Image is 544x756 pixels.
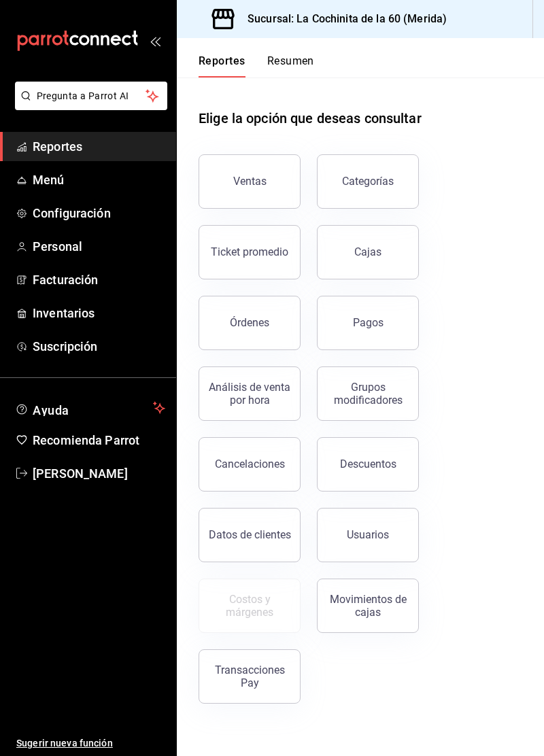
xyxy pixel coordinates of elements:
button: Grupos modificadores [317,366,419,421]
span: Inventarios [33,304,165,322]
button: Órdenes [199,296,301,350]
a: Pregunta a Parrot AI [10,99,167,113]
span: Suscripción [33,337,165,356]
button: Usuarios [317,508,419,562]
div: Órdenes [230,316,269,329]
span: Menú [33,171,165,189]
button: Cancelaciones [199,437,301,492]
span: Personal [33,237,165,256]
button: open_drawer_menu [150,35,160,46]
div: Usuarios [347,528,389,541]
button: Resumen [267,54,314,78]
button: Ticket promedio [199,225,301,279]
button: Análisis de venta por hora [199,366,301,421]
button: Pregunta a Parrot AI [15,82,167,110]
div: Cajas [354,245,381,258]
span: Configuración [33,204,165,222]
div: Categorías [342,175,394,188]
div: Datos de clientes [209,528,291,541]
button: Movimientos de cajas [317,579,419,633]
button: Datos de clientes [199,508,301,562]
h1: Elige la opción que deseas consultar [199,108,422,128]
div: Pagos [353,316,384,329]
div: Análisis de venta por hora [207,381,292,407]
span: Sugerir nueva función [16,736,165,751]
span: Recomienda Parrot [33,431,165,449]
button: Pagos [317,296,419,350]
button: Transacciones Pay [199,649,301,704]
button: Contrata inventarios para ver este reporte [199,579,301,633]
button: Reportes [199,54,245,78]
div: Grupos modificadores [326,381,410,407]
div: Ventas [233,175,267,188]
button: Cajas [317,225,419,279]
div: Cancelaciones [215,458,285,470]
span: Pregunta a Parrot AI [37,89,146,103]
span: Facturación [33,271,165,289]
div: Costos y márgenes [207,593,292,619]
button: Categorías [317,154,419,209]
div: Ticket promedio [211,245,288,258]
button: Descuentos [317,437,419,492]
span: Reportes [33,137,165,156]
div: Descuentos [340,458,396,470]
span: [PERSON_NAME] [33,464,165,483]
span: Ayuda [33,400,148,416]
div: Movimientos de cajas [326,593,410,619]
div: Transacciones Pay [207,664,292,689]
h3: Sucursal: La Cochinita de la 60 (Merida) [237,11,447,27]
div: navigation tabs [199,54,314,78]
button: Ventas [199,154,301,209]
